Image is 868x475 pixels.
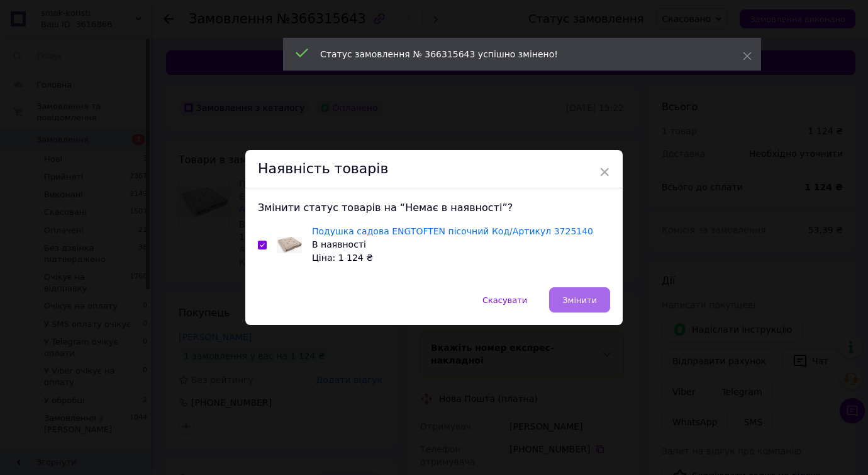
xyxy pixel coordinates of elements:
[482,295,527,305] span: Скасувати
[599,161,610,183] span: ×
[312,251,593,265] div: Ціна: 1 124 ₴
[562,295,597,305] span: Змінити
[312,226,593,236] a: Подушка садова ENGTOFTEN пісочний Код/Артикул 3725140
[245,150,623,188] div: Наявність товарів
[312,238,593,251] div: В наявності
[258,201,610,215] div: Змінити статус товарів на “Немає в наявності”?
[549,287,610,312] button: Змінити
[320,48,711,60] div: Статус замовлення № 366315643 успішно змінено!
[469,287,540,312] button: Скасувати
